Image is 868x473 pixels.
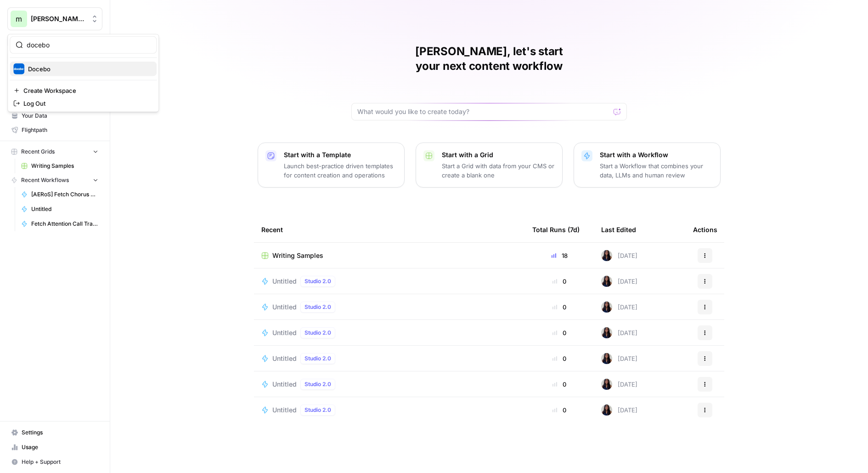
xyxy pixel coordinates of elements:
span: Log Out [23,99,149,108]
p: Start with a Grid [442,150,555,160]
div: [DATE] [601,353,637,364]
a: UntitledStudio 2.0 [261,353,518,364]
span: Untitled [272,328,297,337]
div: [DATE] [601,276,637,287]
button: Start with a TemplateLaunch best-practice driven templates for content creation and operations [258,142,405,188]
span: Help + Support [22,458,98,466]
span: [PERSON_NAME] aircraft tests [31,14,86,23]
span: m [16,13,22,24]
span: Untitled [272,302,297,312]
p: Launch best-practice driven templates for content creation and operations [284,161,397,180]
div: 0 [532,302,586,312]
button: Start with a GridStart a Grid with data from your CMS or create a blank one [416,142,563,188]
span: Untitled [272,354,297,363]
img: rox323kbkgutb4wcij4krxobkpon [601,327,612,338]
div: Workspace: melanie aircraft tests [7,34,159,112]
div: [DATE] [601,250,637,261]
span: Studio 2.0 [304,277,331,285]
img: Docebo Logo [13,63,24,74]
button: Recent Workflows [7,173,102,187]
img: rox323kbkgutb4wcij4krxobkpon [601,276,612,287]
div: [DATE] [601,302,637,313]
button: Workspace: melanie aircraft tests [7,7,102,30]
span: Untitled [272,380,297,389]
a: Log Out [10,97,157,110]
div: 0 [532,277,586,286]
a: [AERoS] Fetch Chorus Transcripts [17,187,102,202]
span: Untitled [272,277,297,286]
p: Start a Grid with data from your CMS or create a blank one [442,161,555,180]
a: UntitledStudio 2.0 [261,302,518,313]
span: Untitled [272,405,297,415]
span: Fetch Attention Call Transcripts [31,220,98,228]
a: UntitledStudio 2.0 [261,276,518,287]
span: Studio 2.0 [304,354,331,363]
span: Untitled [31,205,98,213]
button: Recent Grids [7,145,102,159]
button: Start with a WorkflowStart a Workflow that combines your data, LLMs and human review [574,142,721,188]
div: 0 [532,380,586,389]
img: rox323kbkgutb4wcij4krxobkpon [601,353,612,364]
img: rox323kbkgutb4wcij4krxobkpon [601,302,612,313]
span: Docebo [28,64,149,74]
input: Search Workspaces [27,40,151,50]
a: Flightpath [7,123,102,137]
p: Start with a Workflow [600,150,713,160]
span: Studio 2.0 [304,329,331,337]
a: UntitledStudio 2.0 [261,379,518,390]
a: Fetch Attention Call Transcripts [17,217,102,231]
a: Your Data [7,108,102,123]
span: Studio 2.0 [304,303,331,311]
span: Studio 2.0 [304,380,331,388]
button: Help + Support [7,455,102,469]
div: [DATE] [601,379,637,390]
div: Actions [693,217,717,242]
span: Writing Samples [272,251,323,260]
img: rox323kbkgutb4wcij4krxobkpon [601,250,612,261]
a: Untitled [17,202,102,217]
span: Recent Grids [21,148,55,156]
img: rox323kbkgutb4wcij4krxobkpon [601,405,612,416]
a: Usage [7,440,102,455]
div: 0 [532,354,586,363]
div: Recent [261,217,518,242]
img: rox323kbkgutb4wcij4krxobkpon [601,379,612,390]
p: Start with a Template [284,150,397,160]
span: Writing Samples [31,162,98,170]
span: Your Data [22,112,98,120]
div: Total Runs (7d) [532,217,580,242]
h1: [PERSON_NAME], let's start your next content workflow [351,44,627,74]
div: Last Edited [601,217,636,242]
div: [DATE] [601,327,637,338]
div: [DATE] [601,405,637,416]
a: UntitledStudio 2.0 [261,405,518,416]
a: Writing Samples [17,159,102,173]
p: Start a Workflow that combines your data, LLMs and human review [600,161,713,180]
div: 0 [532,328,586,337]
span: Usage [22,443,98,451]
span: Create Workspace [23,86,149,95]
div: 0 [532,405,586,415]
span: [AERoS] Fetch Chorus Transcripts [31,190,98,199]
a: UntitledStudio 2.0 [261,327,518,338]
span: Settings [22,428,98,437]
span: Studio 2.0 [304,406,331,414]
a: Settings [7,425,102,440]
a: Create Workspace [10,84,157,97]
a: Writing Samples [261,251,518,260]
div: 18 [532,251,586,260]
input: What would you like to create today? [357,107,610,116]
span: Flightpath [22,126,98,134]
span: Recent Workflows [21,176,69,184]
